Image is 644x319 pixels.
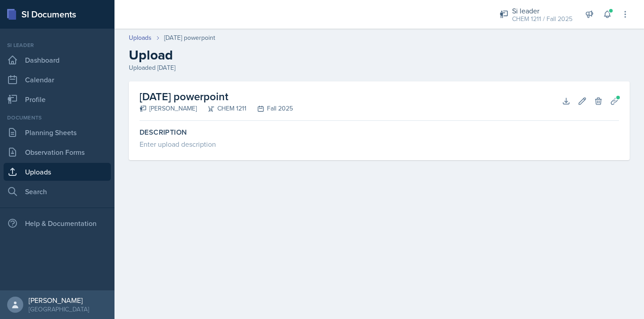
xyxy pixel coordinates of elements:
[4,123,111,141] a: Planning Sheets
[129,33,152,43] a: Uploads
[129,63,630,72] div: Uploaded [DATE]
[4,71,111,89] a: Calendar
[140,89,293,105] h2: [DATE] powerpoint
[246,104,293,113] div: Fall 2025
[4,51,111,69] a: Dashboard
[4,143,111,161] a: Observation Forms
[140,104,197,113] div: [PERSON_NAME]
[4,183,111,200] a: Search
[197,104,246,113] div: CHEM 1211
[4,163,111,181] a: Uploads
[4,90,111,108] a: Profile
[512,14,572,24] div: CHEM 1211 / Fall 2025
[140,128,619,137] label: Description
[29,296,89,305] div: [PERSON_NAME]
[4,214,111,232] div: Help & Documentation
[4,41,111,49] div: Si leader
[512,5,572,16] div: Si leader
[129,47,630,63] h2: Upload
[29,305,89,314] div: [GEOGRAPHIC_DATA]
[4,114,111,122] div: Documents
[140,139,619,149] div: Enter upload description
[164,33,215,43] div: [DATE] powerpoint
